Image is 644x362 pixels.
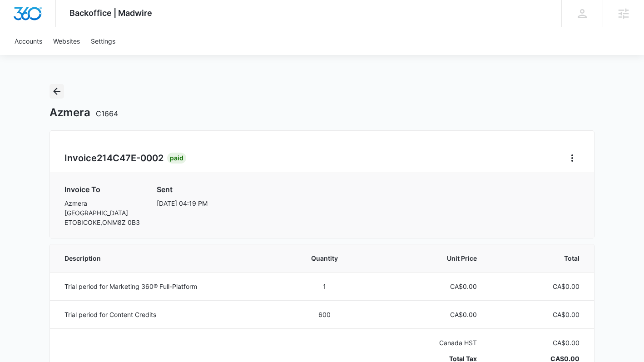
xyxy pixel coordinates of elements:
button: Home [565,151,580,165]
button: Back [50,84,64,99]
span: Unit Price [383,253,477,263]
span: Description [64,253,266,263]
span: Quantity [288,253,361,263]
a: Settings [85,27,121,55]
td: 1 [277,272,372,300]
p: CA$0.00 [499,338,580,347]
h3: Sent [157,184,208,195]
h3: Invoice To [64,184,140,195]
span: Total [499,253,580,263]
span: Backoffice | Madwire [69,8,152,18]
td: 600 [277,300,372,328]
p: Canada HST [383,338,477,347]
a: Websites [48,27,85,55]
p: Trial period for Content Credits [64,310,266,319]
h1: Azmera [50,106,118,119]
p: Trial period for Marketing 360® Full-Platform [64,282,266,291]
p: CA$0.00 [383,282,477,291]
a: Accounts [9,27,48,55]
p: CA$0.00 [499,282,580,291]
p: Azmera [GEOGRAPHIC_DATA] ETOBICOKE , ON M8Z 0B3 [64,198,140,227]
span: 214C47E-0002 [97,153,163,164]
p: CA$0.00 [499,310,580,319]
p: [DATE] 04:19 PM [157,198,208,208]
span: C1664 [96,109,118,118]
h2: Invoice [64,151,167,165]
div: Paid [167,153,186,164]
p: CA$0.00 [383,310,477,319]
